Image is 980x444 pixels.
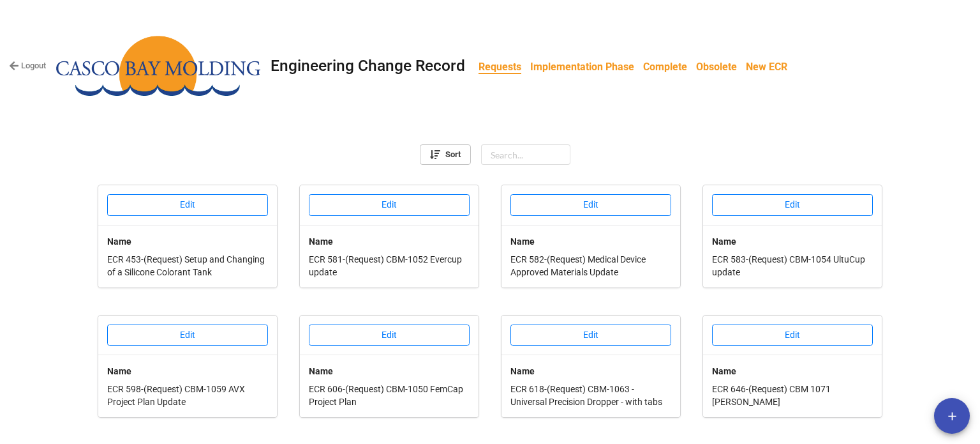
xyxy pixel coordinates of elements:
b: New ECR [746,61,787,73]
button: add [934,398,970,434]
b: Name [712,236,736,247]
a: Requests [474,54,526,79]
p: ECR 598-(Request) CBM-1059 AVX Project Plan Update [107,383,268,408]
b: Name [712,366,736,376]
button: Edit [712,194,873,216]
a: Sort [420,144,471,165]
button: Edit [309,194,470,216]
button: Edit [107,325,268,346]
a: Obsolete [692,54,741,79]
button: Edit [712,325,873,346]
p: ECR 618-(Request) CBM-1063 - Universal Precision Dropper - with tabs [510,383,671,408]
p: ECR 582-(Request) Medical Device Approved Materials Update [510,253,671,279]
a: Logout [9,59,46,72]
button: Edit [510,325,671,346]
b: Name [107,366,131,376]
div: Engineering Change Record [271,58,465,74]
button: Edit [510,194,671,216]
b: Name [107,236,131,247]
a: Complete [639,54,692,79]
b: Name [510,366,535,376]
a: Implementation Phase [526,54,639,79]
b: Obsolete [696,61,737,73]
a: New ECR [741,54,792,79]
button: Edit [309,325,470,346]
b: Name [309,366,333,376]
p: ECR 453-(Request) Setup and Changing of a Silicone Colorant Tank [107,253,268,279]
input: Search... [481,144,570,165]
p: ECR 606-(Request) CBM-1050 FemCap Project Plan [309,383,470,408]
b: Complete [643,61,687,73]
p: ECR 581-(Request) CBM-1052 Evercup update [309,253,470,279]
button: Edit [107,194,268,216]
img: user-attachments%2Flegacy%2Fextension-attachments%2FltfiPdBR88%2FCasco%20Bay%20Molding%20Logo.png [56,36,260,96]
p: ECR 646-(Request) CBM 1071 [PERSON_NAME] [712,383,873,408]
b: Name [309,236,333,247]
p: ECR 583-(Request) CBM-1054 UltuCup update [712,253,873,279]
b: Implementation Phase [530,61,634,73]
b: Requests [479,61,521,74]
b: Name [510,236,535,247]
